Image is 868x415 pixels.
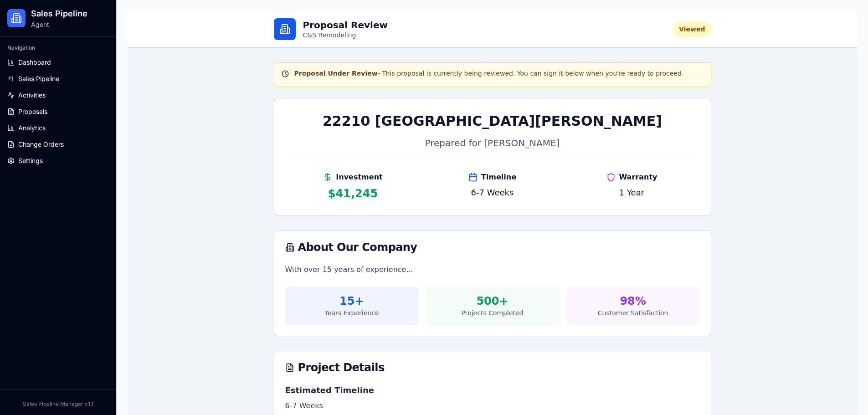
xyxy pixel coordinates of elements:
[4,88,113,102] a: Activities
[481,172,516,183] span: Timeline
[18,91,46,100] span: Activities
[428,186,557,199] p: 6-7 Weeks
[303,31,388,40] p: C&S Remodeling
[574,294,693,308] div: 98%
[433,308,552,318] div: Projects Completed
[433,294,552,308] div: 500+
[293,308,411,318] div: Years Experience
[289,186,417,201] p: $ 41,245
[31,20,87,29] p: Agent
[673,21,711,37] div: Viewed
[4,104,113,119] a: Proposals
[18,74,59,83] span: Sales Pipeline
[285,384,487,397] h3: Estimated Timeline
[285,400,487,411] p: 6-7 Weeks
[285,362,700,373] div: Project Details
[574,308,693,318] div: Customer Satisfaction
[336,172,382,183] span: Investment
[619,172,657,183] span: Warranty
[7,397,109,408] div: Sales Pipeline Manager v1.1
[289,137,696,149] p: Prepared for [PERSON_NAME]
[303,19,388,31] h1: Proposal Review
[4,41,113,55] div: Navigation
[294,70,378,77] strong: Proposal Under Review
[4,55,113,70] a: Dashboard
[4,72,113,86] a: Sales Pipeline
[282,69,704,78] div: - This proposal is currently being reviewed. You can sign it below when you're ready to proceed.
[4,154,113,168] a: Settings
[18,156,43,165] span: Settings
[18,123,46,133] span: Analytics
[289,113,696,129] h1: 22210 [GEOGRAPHIC_DATA][PERSON_NAME]
[4,121,113,135] a: Analytics
[285,264,700,276] p: With over 15 years of experience...
[31,7,87,20] h1: Sales Pipeline
[18,58,51,67] span: Dashboard
[18,107,47,116] span: Proposals
[4,137,113,152] a: Change Orders
[568,186,696,199] p: 1 Year
[18,140,64,149] span: Change Orders
[293,294,411,308] div: 15+
[285,242,700,253] div: About Our Company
